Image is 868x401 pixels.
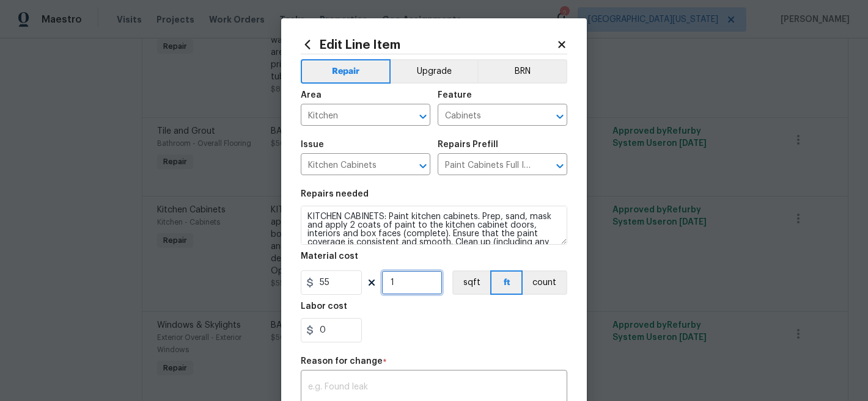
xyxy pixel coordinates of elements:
h5: Reason for change [301,357,383,366]
button: Open [551,157,568,175]
h5: Issue [301,140,324,149]
h2: Edit Line Item [301,38,556,51]
h5: Repairs needed [301,190,369,198]
button: Open [414,108,432,125]
button: Repair [301,59,391,84]
h5: Labor cost [301,302,347,311]
h5: Area [301,91,322,99]
button: Upgrade [391,59,478,84]
h5: Feature [438,91,472,99]
button: sqft [452,270,490,295]
button: count [523,270,567,295]
h5: Repairs Prefill [438,140,498,149]
button: ft [490,270,523,295]
h5: Material cost [301,252,358,261]
button: Open [551,108,568,125]
textarea: KITCHEN CABINETS: Paint kitchen cabinets. Prep, sand, mask and apply 2 coats of paint to the kitc... [301,206,567,245]
button: BRN [477,59,567,84]
button: Open [414,157,432,175]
